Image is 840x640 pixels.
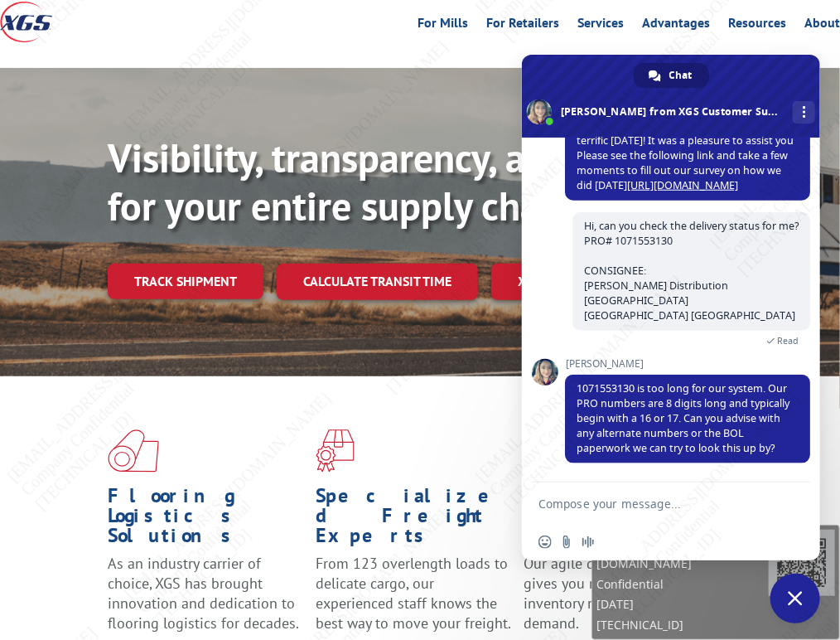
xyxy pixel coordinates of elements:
div: Close chat [770,574,820,623]
a: Calculate transit time [277,264,478,299]
span: Thank you for contacting XGS and have a terrific [DATE]! It was a pleasure to assist you Please s... [577,119,794,192]
a: [URL][DOMAIN_NAME] [627,178,738,192]
span: [DATE] [596,594,769,614]
a: Advantages [642,17,710,35]
span: Audio message [582,536,595,549]
span: 1071553130 is too long for our system. Our PRO numbers are 8 digits long and typically begin with... [577,381,789,455]
a: For Retailers [486,17,559,35]
a: For Mills [418,17,468,35]
span: Our agile distribution network gives you nationwide inventory management on demand. [524,554,718,632]
span: [PERSON_NAME] [565,358,810,370]
b: Visibility, transparency, and control for your entire supply chain. [108,132,699,231]
a: Track shipment [108,264,263,298]
span: Read [777,335,799,347]
span: Insert an emoji [538,536,552,549]
span: [TECHNICAL_ID] [596,615,769,635]
a: About [804,17,840,35]
div: Chat [634,63,709,88]
h1: Flooring Logistics Solutions [108,486,303,554]
a: XGS ASSISTANT [491,264,633,299]
a: Services [577,17,624,35]
img: xgs-icon-focused-on-flooring-red [316,429,355,473]
span: Confidential [596,575,769,594]
span: Hi, can you check the delivery status for me? PRO# 1071553130 CONSIGNEE: [PERSON_NAME] Distributi... [584,219,799,322]
textarea: Compose your message... [538,497,767,512]
h1: Specialized Freight Experts [316,486,511,554]
span: As an industry carrier of choice, XGS has brought innovation and dedication to flooring logistics... [108,554,299,632]
img: xgs-icon-total-supply-chain-intelligence-red [108,429,159,473]
span: Chat [669,63,693,88]
a: Resources [728,17,786,35]
div: More channels [793,101,815,124]
span: Send a file [560,536,573,549]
